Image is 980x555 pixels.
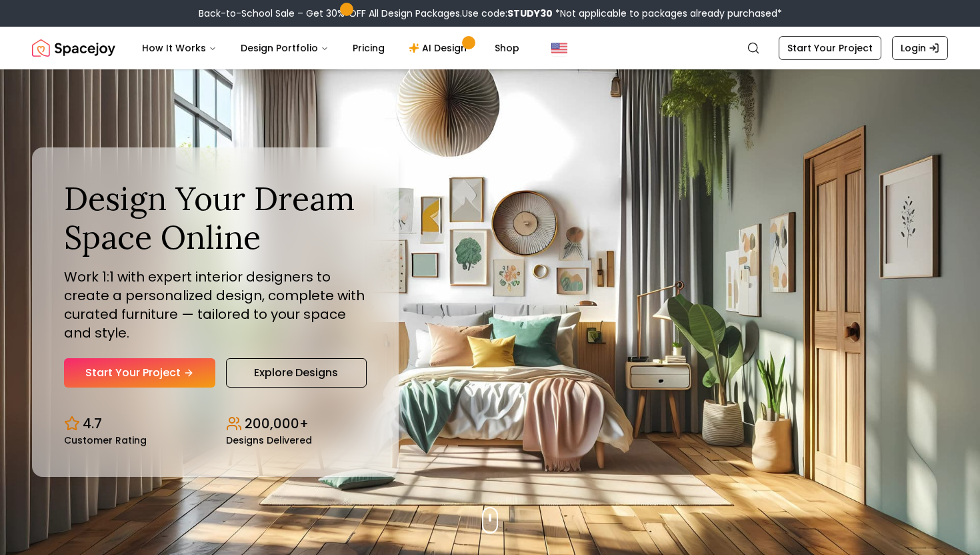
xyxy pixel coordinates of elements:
[892,36,948,60] a: Login
[32,35,115,61] img: Spacejoy Logo
[398,35,481,61] a: AI Design
[131,35,530,61] nav: Main
[462,7,553,20] span: Use code:
[64,179,367,256] h1: Design Your Dream Space Online
[553,7,782,20] span: *Not applicable to packages already purchased*
[230,35,339,61] button: Design Portfolio
[64,404,367,445] div: Design stats
[551,40,567,56] img: United States
[64,267,367,342] p: Work 1:1 with expert interior designers to create a personalized design, complete with curated fu...
[779,36,881,60] a: Start Your Project
[245,414,309,433] p: 200,000+
[83,414,102,433] p: 4.7
[64,358,215,388] a: Start Your Project
[131,35,227,61] button: How It Works
[226,358,367,388] a: Explore Designs
[64,436,147,445] small: Customer Rating
[484,35,530,61] a: Shop
[342,35,395,61] a: Pricing
[226,436,312,445] small: Designs Delivered
[199,7,782,20] div: Back-to-School Sale – Get 30% OFF All Design Packages.
[507,7,553,20] b: STUDY30
[32,27,948,69] nav: Global
[32,35,115,61] a: Spacejoy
